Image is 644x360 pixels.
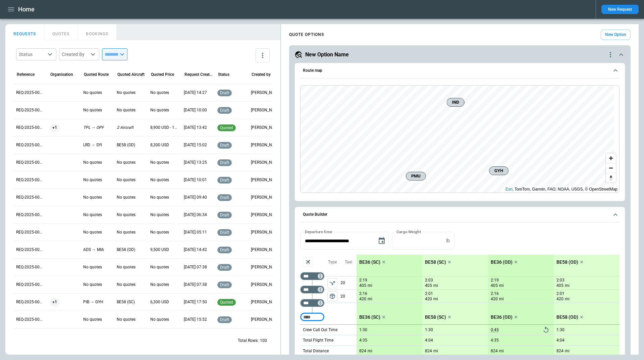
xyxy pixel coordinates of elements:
[425,259,446,265] p: BE58 (SC)
[117,264,136,270] p: No quotes
[16,195,44,200] p: REQ-2025-000264
[16,142,44,148] p: REQ-2025-000267
[83,264,102,270] p: No quotes
[83,282,102,288] p: No quotes
[409,173,423,179] span: PMU
[150,177,169,183] p: No quotes
[340,290,357,303] p: 20
[83,195,102,200] p: No quotes
[359,291,367,296] p: 2:16
[219,91,230,95] span: draft
[556,278,565,283] p: 2:03
[184,72,213,77] div: Request Created At (UTC-05:00)
[499,296,504,302] p: mi
[50,119,60,136] span: +1
[251,125,279,131] p: Ben Gundermann
[16,264,44,270] p: REQ-2025-000260
[375,234,388,248] button: Choose date, selected date is Sep 11, 2025
[565,296,570,302] p: mi
[117,107,136,113] p: No quotes
[327,291,337,301] span: Type of sector
[300,207,620,222] button: Quote Builder
[117,247,135,253] p: BE58 (OD)
[251,282,279,288] p: George O'Bryan
[328,259,337,265] p: Type
[184,160,207,165] p: 09/03/2025 13:25
[396,229,421,235] label: Cargo Weight
[219,195,230,200] span: draft
[62,51,89,58] div: Created By
[425,338,433,343] p: 4:04
[184,229,207,235] p: 08/27/2025 05:11
[83,177,102,183] p: No quotes
[117,125,133,131] p: 2 Aircraft
[556,283,563,289] p: 405
[359,283,366,289] p: 405
[425,278,433,283] p: 2:03
[327,278,337,288] span: Type of sector
[303,348,329,354] p: Total Distance
[359,296,366,302] p: 420
[433,296,438,302] p: mi
[219,213,230,217] span: draft
[329,293,336,300] span: package_2
[219,265,230,270] span: draft
[251,317,279,322] p: Ben Gundermann
[446,238,450,244] p: lb
[556,314,578,320] p: BE58 (OD)
[541,325,551,335] button: Reset
[16,177,44,183] p: REQ-2025-000265
[150,195,169,200] p: No quotes
[50,294,60,311] span: +1
[219,160,230,165] span: draft
[601,30,631,40] button: New Option
[83,125,104,131] p: TPL → OPF
[251,212,279,218] p: George O'Bryan
[368,296,372,302] p: mi
[505,187,513,192] a: Esri
[184,247,207,253] p: 08/26/2025 14:42
[117,90,136,96] p: No quotes
[359,278,367,283] p: 2:19
[219,317,230,322] span: draft
[17,72,35,77] div: Reference
[150,160,169,165] p: No quotes
[44,24,78,40] button: QUOTES
[150,282,169,288] p: No quotes
[150,212,169,218] p: No quotes
[556,259,578,265] p: BE58 (OD)
[16,107,44,113] p: REQ-2025-000269
[303,338,333,343] p: Total Flight Time
[601,5,639,14] button: New Request
[251,160,279,165] p: George O'Bryan
[184,317,207,322] p: 08/22/2025 15:52
[491,278,499,283] p: 2:19
[150,264,169,270] p: No quotes
[218,72,229,77] div: Status
[300,299,324,307] div: Not found
[238,338,259,344] p: Total Rows:
[117,142,135,148] p: BE58 (OD)
[117,160,136,165] p: No quotes
[303,327,337,333] p: Crew Call Out Time
[251,195,279,200] p: George O'Bryan
[150,317,169,322] p: No quotes
[425,314,446,320] p: BE58 (SC)
[556,327,565,332] p: 1:30
[83,317,102,322] p: No quotes
[505,186,618,193] div: , TomTom, Garmin, FAO, NOAA, USGS, © OpenStreetMap
[359,327,367,332] p: 1:30
[83,90,102,96] p: No quotes
[499,348,504,354] p: mi
[16,299,44,305] p: REQ-2025-000258
[260,338,267,344] p: 100
[345,259,352,265] p: Taxi
[184,107,207,113] p: 09/05/2025 10:00
[606,163,616,173] button: Zoom out
[606,153,616,163] button: Zoom in
[294,51,625,59] button: New Option Namequote-option-actions
[251,90,279,96] p: Ben Gundermann
[83,299,103,305] p: PIB → GYH
[359,259,380,265] p: BE36 (SC)
[219,248,230,252] span: draft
